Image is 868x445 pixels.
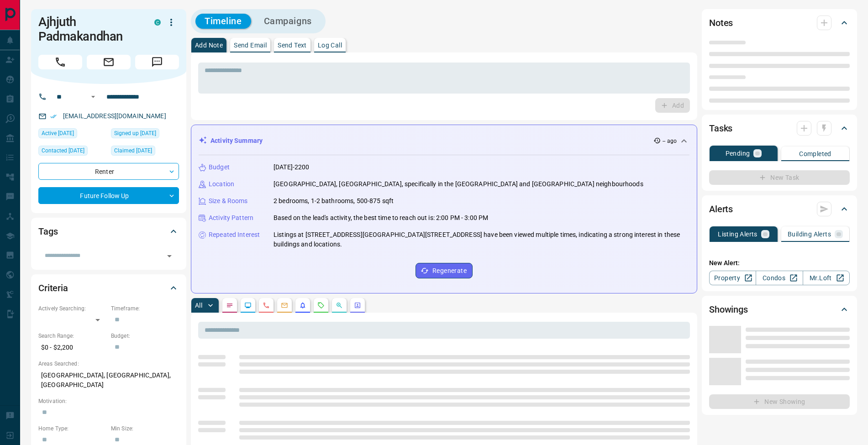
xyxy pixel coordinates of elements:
[114,146,152,155] span: Claimed [DATE]
[111,332,179,340] p: Budget:
[788,231,831,237] p: Building Alerts
[87,55,131,69] span: Email
[199,132,689,149] div: Activity Summary-- ago
[195,42,223,48] p: Add Note
[255,14,321,29] button: Campaigns
[709,198,850,220] div: Alerts
[354,302,361,309] svg: Agent Actions
[209,162,230,172] p: Budget
[726,150,750,157] p: Pending
[281,302,288,309] svg: Emails
[274,213,488,223] p: Based on the lead's activity, the best time to reach out is: 2:00 PM - 3:00 PM
[42,129,74,138] span: Active [DATE]
[135,55,179,69] span: Message
[38,281,68,295] h2: Criteria
[38,332,106,340] p: Search Range:
[274,179,643,189] p: [GEOGRAPHIC_DATA], [GEOGRAPHIC_DATA], specifically in the [GEOGRAPHIC_DATA] and [GEOGRAPHIC_DATA]...
[88,91,99,102] button: Open
[38,277,179,299] div: Criteria
[38,340,106,355] p: $0 - $2,200
[274,230,689,249] p: Listings at [STREET_ADDRESS][GEOGRAPHIC_DATA][STREET_ADDRESS] have been viewed multiple times, in...
[709,12,850,34] div: Notes
[234,42,267,48] p: Send Email
[163,250,176,262] button: Open
[274,196,394,206] p: 2 bedrooms, 1-2 bathrooms, 500-875 sqft
[226,302,233,309] svg: Notes
[317,302,325,309] svg: Requests
[38,220,179,242] div: Tags
[709,271,756,285] a: Property
[709,298,850,320] div: Showings
[38,424,106,433] p: Home Type:
[111,424,179,433] p: Min Size:
[42,146,84,155] span: Contacted [DATE]
[38,55,82,69] span: Call
[63,112,166,120] a: [EMAIL_ADDRESS][DOMAIN_NAME]
[799,151,831,157] p: Completed
[195,14,251,29] button: Timeline
[416,263,473,278] button: Regenerate
[278,42,307,48] p: Send Text
[209,196,248,206] p: Size & Rooms
[38,397,179,405] p: Motivation:
[318,42,342,48] p: Log Call
[209,230,260,240] p: Repeated Interest
[663,137,677,145] p: -- ago
[803,271,850,285] a: Mr.Loft
[50,113,57,120] svg: Email Verified
[274,162,309,172] p: [DATE]-2200
[210,136,263,146] p: Activity Summary
[209,179,234,189] p: Location
[114,129,156,138] span: Signed up [DATE]
[299,302,306,309] svg: Listing Alerts
[154,19,161,26] div: condos.ca
[209,213,253,223] p: Activity Pattern
[709,302,748,317] h2: Showings
[709,16,733,30] h2: Notes
[709,202,733,216] h2: Alerts
[38,15,141,44] h1: Ajhjuth Padmakandhan
[38,163,179,180] div: Renter
[709,258,850,268] p: New Alert:
[263,302,270,309] svg: Calls
[718,231,758,237] p: Listing Alerts
[244,302,252,309] svg: Lead Browsing Activity
[38,187,179,204] div: Future Follow Up
[38,368,179,393] p: [GEOGRAPHIC_DATA], [GEOGRAPHIC_DATA], [GEOGRAPHIC_DATA]
[195,302,202,309] p: All
[38,224,58,239] h2: Tags
[709,121,732,136] h2: Tasks
[336,302,343,309] svg: Opportunities
[38,360,179,368] p: Areas Searched:
[756,271,803,285] a: Condos
[111,304,179,313] p: Timeframe:
[111,146,179,158] div: Mon Jan 13 2025
[38,128,106,141] div: Tue Jan 28 2025
[709,117,850,139] div: Tasks
[111,128,179,141] div: Mon Jan 06 2025
[38,146,106,158] div: Thu Jul 31 2025
[38,304,106,313] p: Actively Searching:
